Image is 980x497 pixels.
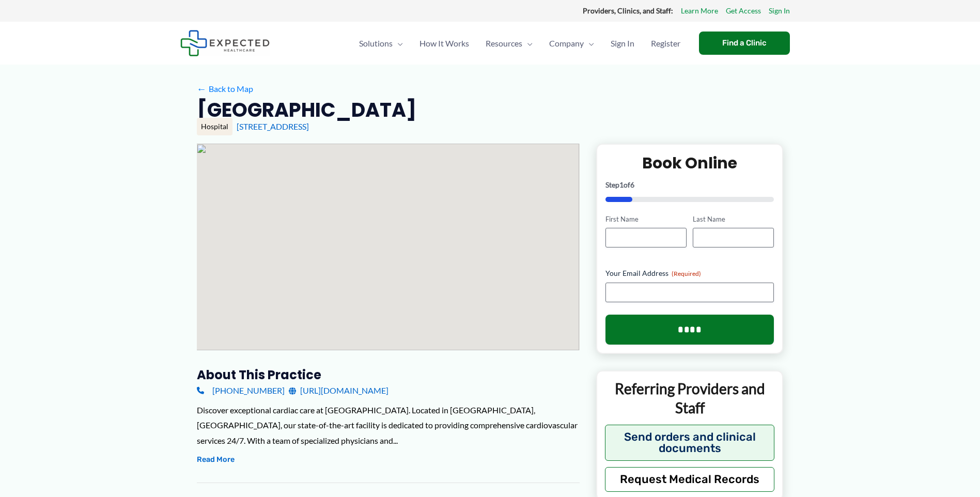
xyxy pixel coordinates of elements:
[351,25,411,61] a: SolutionsMenu Toggle
[605,467,775,492] button: Request Medical Records
[486,25,522,61] span: Resources
[549,25,584,61] span: Company
[477,25,541,61] a: ResourcesMenu Toggle
[769,4,790,18] a: Sign In
[237,121,309,131] a: [STREET_ADDRESS]
[651,25,680,61] span: Register
[197,97,416,122] h2: [GEOGRAPHIC_DATA]
[611,25,634,61] span: Sign In
[197,367,580,383] h3: About this practice
[351,25,689,61] nav: Primary Site Navigation
[419,25,469,61] span: How It Works
[197,118,232,135] div: Hospital
[643,25,689,61] a: Register
[602,25,643,61] a: Sign In
[289,383,388,398] a: [URL][DOMAIN_NAME]
[726,4,761,18] a: Get Access
[605,181,774,189] p: Step of
[584,25,594,61] span: Menu Toggle
[180,30,270,56] img: Expected Healthcare Logo - side, dark font, small
[197,383,285,398] a: [PHONE_NUMBER]
[699,32,790,55] a: Find a Clinic
[359,25,393,61] span: Solutions
[693,214,774,224] label: Last Name
[197,402,580,448] div: Discover exceptional cardiac care at [GEOGRAPHIC_DATA]. Located in [GEOGRAPHIC_DATA], [GEOGRAPHIC...
[583,6,673,15] strong: Providers, Clinics, and Staff:
[605,214,687,224] label: First Name
[197,454,235,466] button: Read More
[522,25,533,61] span: Menu Toggle
[605,268,774,278] label: Your Email Address
[605,379,775,417] p: Referring Providers and Staff
[605,425,775,461] button: Send orders and clinical documents
[411,25,477,61] a: How It Works
[541,25,602,61] a: CompanyMenu Toggle
[605,153,774,173] h2: Book Online
[681,4,718,18] a: Learn More
[672,270,701,277] span: (Required)
[393,25,403,61] span: Menu Toggle
[197,81,253,97] a: ←Back to Map
[619,180,624,189] span: 1
[630,180,634,189] span: 6
[197,84,207,94] span: ←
